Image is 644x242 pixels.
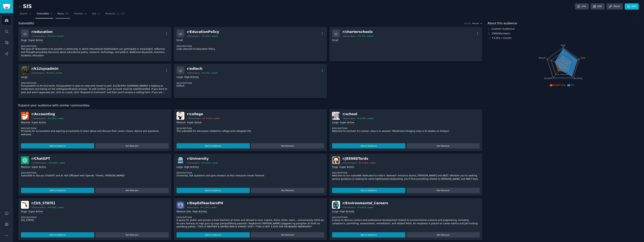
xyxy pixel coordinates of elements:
button: Not Relevant [251,232,324,238]
div: 47k members [187,162,200,164]
a: r/edtech31kmembers2.8% / monthLargeHigh ActivityDescriptionEdTech [174,64,327,98]
a: Themes [73,11,88,19]
h2: SIS [18,4,32,10]
p: K12sysadmin is for K12 techs. K12sysadmin is open to view and closed to post. K12TechPro ([DOMAIN... [21,84,169,94]
div: r/ k12sysadmin [31,66,62,71]
div: r/ [US_STATE] [31,201,64,206]
div: Massive [21,121,30,125]
div: 0.36 % / week [360,117,373,120]
button: Not Relevant [407,143,480,148]
dt: Description [177,171,324,174]
button: Not Relevant [251,188,324,193]
span: Reddit Avg [553,84,566,86]
button: Add to Audience [177,232,250,238]
button: Add to Audience [177,188,250,193]
div: r/ charterschools [343,30,373,34]
a: Topics68 [56,11,70,19]
button: Add to Audience [332,232,405,238]
p: A place to discuss careers and professional development related to environmental sciences and eng... [332,219,480,225]
div: 0.10 % / week [50,117,63,120]
img: GummySearch logo [2,3,11,10]
div: 51k members [31,72,44,74]
div: 299k Members [488,32,639,36]
dt: Description [21,171,169,174]
div: r/ ChatGPT [31,156,65,161]
div: High Activity [340,210,354,214]
img: Accounting [21,112,29,120]
div: -0.16 % / week [361,162,375,164]
div: Massive [21,166,30,169]
dt: Description [177,127,324,130]
div: 217k members [31,35,46,37]
dt: Description [21,216,169,219]
tspan: Size [581,56,585,59]
img: college [177,112,184,120]
a: Add [625,3,639,10]
div: r/ JEENEETards [343,156,375,161]
div: 1.0 % / month [205,35,218,37]
div: 8k members [187,206,199,209]
div: 11.2M members [31,162,47,164]
div: r/ University [187,156,218,161]
div: 246 members [343,35,356,37]
div: r/ Environmental_Careers [343,201,388,206]
div: r/ college [187,112,220,117]
dt: Description [177,45,324,48]
span: Recent [472,22,479,25]
div: 0.32 % / week [205,162,218,164]
span: Products [105,12,115,16]
img: JEENEETards [332,156,340,164]
div: Super Active [339,166,354,169]
div: r/ Accounting [31,112,63,117]
tspan: Growth [544,77,552,80]
button: Not Relevant [407,188,480,193]
a: k12sysadminr/k12sysadmin51kmembers0.6% / monthLargeDescriptionK12sysadmin is for K12 techs. K12sy... [18,64,171,98]
div: 0.61 % / week [360,206,373,209]
div: 31k members [187,72,200,74]
button: Recent [472,22,482,25]
img: DepEdTeachersPH [177,201,184,209]
div: r/ EducationPolicy [187,30,219,34]
span: 137 [121,12,125,16]
div: Huge [332,166,338,169]
dt: Description [21,82,169,84]
dt: Description [177,216,324,219]
div: Large [332,121,338,125]
div: Super Active [340,121,354,125]
div: Super Active [28,39,43,42]
p: Welcome to r/school! It’s school, class is in session! (Mushroom foraging class is bi weekly on F... [332,130,480,133]
span: SIS [571,84,574,86]
p: Subreddit to discuss ChatGPT and AI. Not affiliated with OpenAI. Thanks, [PERSON_NAME]! [21,174,169,177]
button: Add to Audience [21,232,94,238]
a: Products137 [104,11,127,19]
button: Not Relevant [95,143,169,148]
a: r/charterschools246members1.2% / monthSmall [329,27,482,61]
tspan: Age [561,44,565,47]
div: 2.8 % / month [205,72,218,74]
div: Large [177,166,183,169]
div: 0.04 % / week [51,162,65,164]
button: Not Relevant [95,232,169,238]
p: The goal of r/Education is to provide a community in which educational stakeholders can participa... [21,48,169,57]
div: 491k members [343,162,357,164]
span: 5 [50,12,52,16]
dt: Description [332,171,480,174]
p: Welcome to our subreddit dedicated to India's "beloved" entrance exams, [PERSON_NAME] and NEET. W... [332,174,480,181]
div: High Activity [184,166,199,169]
button: Not Relevant [251,143,324,148]
div: 0.6 % / month [50,35,63,37]
div: r/ edtech [187,66,218,71]
tspan: Activity [574,77,582,80]
div: 2.9M members [187,117,201,120]
div: r/ education [31,30,63,34]
div: 47k members [343,206,356,209]
div: Large [177,76,183,79]
tspan: Reach [539,56,546,59]
div: 0.08 % / week [50,206,63,209]
span: Subreddits [37,12,49,16]
div: Huge [21,39,27,42]
a: r/education217kmembers0.6% / monthHugeSuper ActiveDescriptionThe goal of r/Education is to provid... [18,27,171,61]
div: Super Active [28,210,43,214]
p: EdTech [177,84,324,88]
div: Custom Audience [488,27,639,31]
